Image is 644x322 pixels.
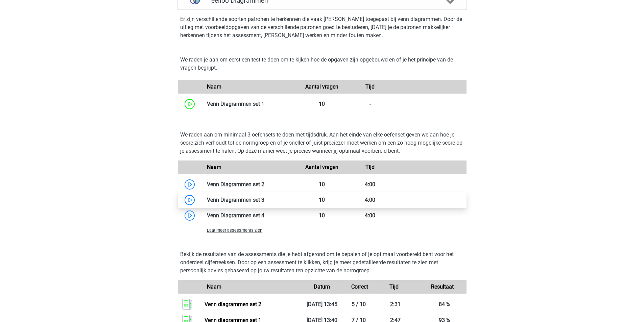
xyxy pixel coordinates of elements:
p: We raden aan om minimaal 3 oefensets te doen met tijdsdruk. Aan het einde van elke oefenset geven... [180,131,464,155]
div: Naam [202,283,298,291]
p: Bekijk de resultaten van de assessments die je hebt afgerond om te bepalen of je optimaal voorber... [180,250,464,275]
div: Venn Diagrammen set 2 [202,180,298,189]
p: We raden je aan om eerst een test te doen om te kijken hoe de opgaven zijn opgebouwd en of je het... [180,56,464,72]
div: Naam [202,163,298,171]
div: Aantal vragen [298,163,346,171]
a: Venn diagrammen set 2 [205,301,261,307]
div: Correct [346,283,370,291]
div: Resultaat [418,283,466,291]
div: Naam [202,83,298,91]
div: Venn Diagrammen set 3 [202,196,298,204]
div: Tijd [370,283,418,291]
div: Datum [298,283,346,291]
div: Aantal vragen [298,83,346,91]
div: Tijd [346,163,394,171]
span: Laat meer assessments zien [207,228,262,233]
div: Venn Diagrammen set 4 [202,212,298,220]
div: Venn Diagrammen set 1 [202,100,298,108]
div: Tijd [346,83,394,91]
p: Er zijn verschillende soorten patronen te herkennen die vaak [PERSON_NAME] toegepast bij venn dia... [180,15,464,40]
